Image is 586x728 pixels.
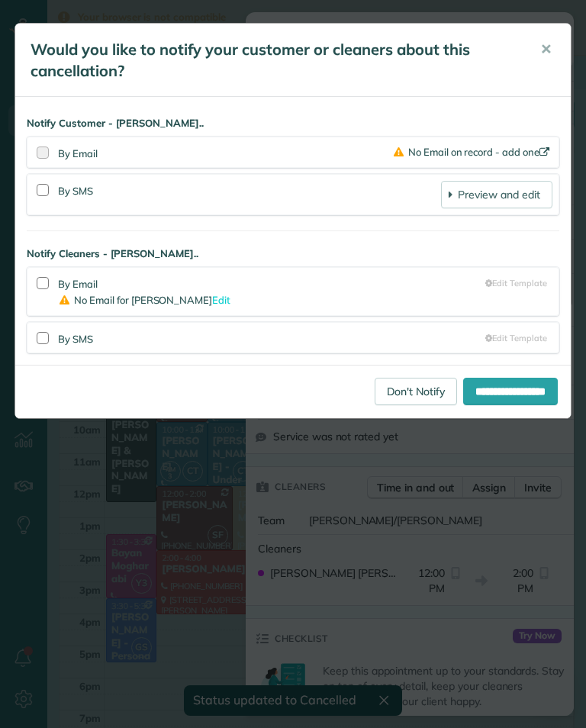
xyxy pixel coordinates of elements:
[485,277,546,289] a: Edit Template
[27,116,559,130] strong: Notify Customer - [PERSON_NAME]..
[212,294,230,306] a: Edit
[31,39,519,82] h5: Would you like to notify your customer or cleaners about this cancellation?
[58,181,441,208] div: By SMS
[540,40,552,58] span: ✕
[394,146,552,158] a: No Email on record - add one
[58,329,485,346] div: By SMS
[485,332,546,344] a: Edit Template
[441,181,552,208] a: Preview and edit
[58,274,485,309] div: By Email
[27,246,559,261] strong: Notify Cleaners - [PERSON_NAME]..
[58,147,394,161] div: By Email
[58,292,485,309] div: No Email for [PERSON_NAME]
[375,378,457,405] a: Don't Notify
